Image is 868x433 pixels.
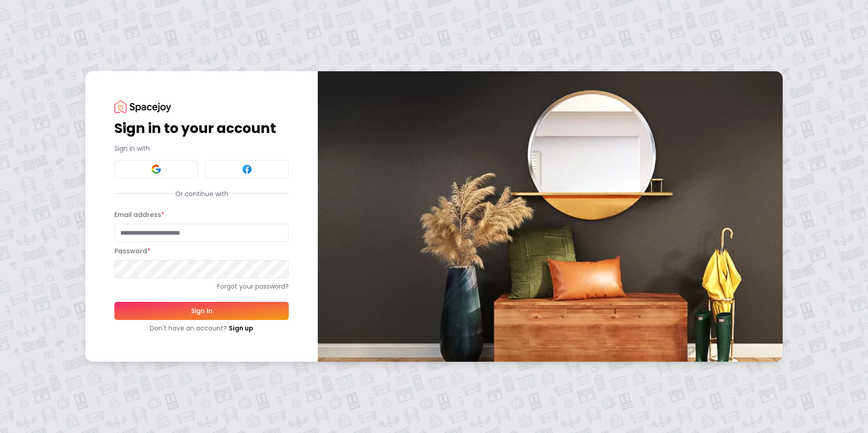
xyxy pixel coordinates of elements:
[172,189,232,198] span: Or continue with
[114,302,289,320] button: Sign In
[114,120,289,137] h1: Sign in to your account
[242,164,252,175] img: Facebook signin
[318,71,783,361] img: banner
[114,100,171,113] img: Spacejoy Logo
[114,282,289,291] a: Forgot your password?
[114,144,289,153] p: Sign in with
[151,164,162,175] img: Google signin
[114,246,150,256] label: Password
[114,324,289,333] div: Don't have an account?
[114,210,164,219] label: Email address
[229,324,253,333] a: Sign up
